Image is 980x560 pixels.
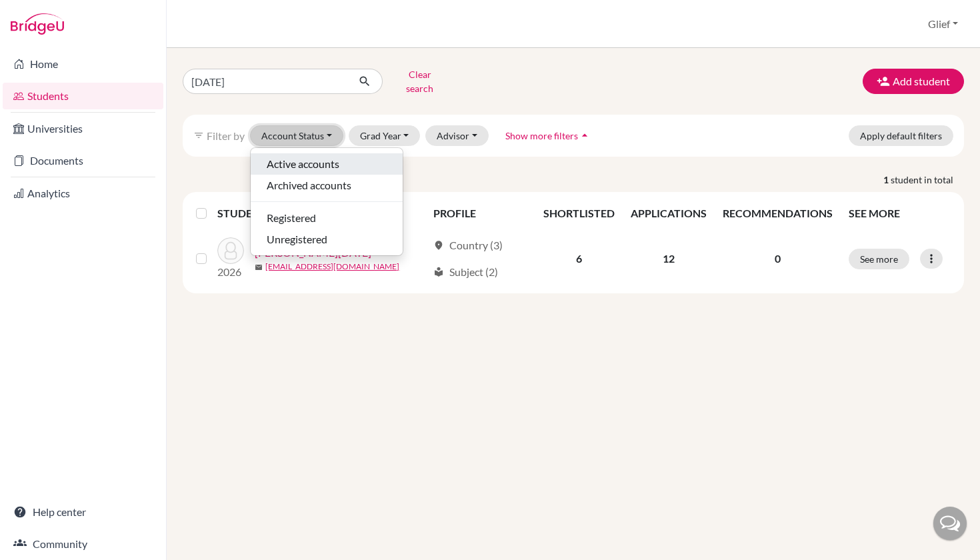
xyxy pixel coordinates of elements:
[535,197,623,229] th: SHORTLISTED
[250,147,403,256] div: Account Status
[267,231,327,247] span: Unregistered
[849,249,909,269] button: See more
[505,130,578,141] span: Show more filters
[433,237,503,253] div: Country (3)
[3,83,163,109] a: Students
[922,11,964,37] button: Glief
[715,197,841,229] th: RECOMMENDATIONS
[251,207,403,229] button: Registered
[250,125,343,146] button: Account Status
[494,125,603,146] button: Show more filtersarrow_drop_up
[623,229,715,288] td: 12
[425,125,489,146] button: Advisor
[217,264,244,280] p: 2026
[11,13,64,35] img: Bridge-U
[425,197,536,229] th: PROFILE
[883,173,891,187] strong: 1
[623,197,715,229] th: APPLICATIONS
[267,210,316,226] span: Registered
[863,69,964,94] button: Add student
[31,9,58,21] span: Help
[3,531,163,557] a: Community
[3,180,163,207] a: Analytics
[183,69,348,94] input: Find student by name...
[3,115,163,142] a: Universities
[841,197,959,229] th: SEE MORE
[433,267,444,277] span: local_library
[207,129,245,142] span: Filter by
[3,499,163,525] a: Help center
[535,229,623,288] td: 6
[349,125,421,146] button: Grad Year
[217,197,425,229] th: STUDENT
[251,153,403,175] button: Active accounts
[217,237,244,264] img: Nayak, Kartik
[383,64,457,99] button: Clear search
[849,125,953,146] button: Apply default filters
[578,129,591,142] i: arrow_drop_up
[3,51,163,77] a: Home
[267,156,339,172] span: Active accounts
[255,263,263,271] span: mail
[265,261,399,273] a: [EMAIL_ADDRESS][DOMAIN_NAME]
[723,251,833,267] p: 0
[267,177,351,193] span: Archived accounts
[3,147,163,174] a: Documents
[251,175,403,196] button: Archived accounts
[193,130,204,141] i: filter_list
[433,240,444,251] span: location_on
[433,264,498,280] div: Subject (2)
[891,173,964,187] span: student in total
[251,229,403,250] button: Unregistered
